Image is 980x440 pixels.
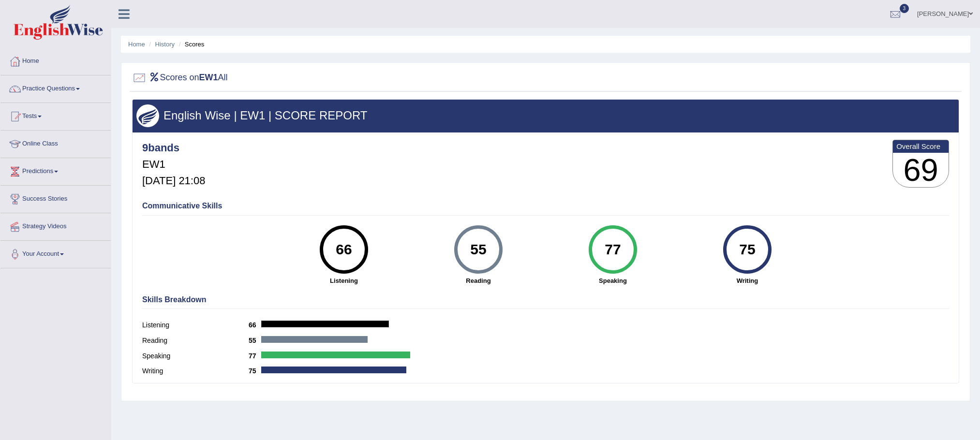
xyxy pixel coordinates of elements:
[249,321,261,329] b: 66
[326,229,361,270] div: 66
[136,104,159,127] img: wings.png
[685,276,810,285] strong: Writing
[0,75,111,100] a: Practice Questions
[249,352,261,360] b: 77
[199,73,218,82] b: EW1
[595,229,630,270] div: 77
[128,41,145,48] a: Home
[142,295,949,304] h4: Skills Breakdown
[729,229,765,270] div: 75
[142,351,249,361] label: Speaking
[142,175,205,187] h5: [DATE] 21:08
[416,276,541,285] strong: Reading
[896,142,945,150] b: Overall Score
[142,159,205,170] h5: EW1
[0,48,111,72] a: Home
[136,109,955,122] h3: English Wise | EW1 | SCORE REPORT
[0,186,111,210] a: Success Stories
[249,337,261,344] b: 55
[282,276,406,285] strong: Listening
[142,142,205,154] h4: 9bands
[0,131,111,155] a: Online Class
[155,41,175,48] a: History
[550,276,675,285] strong: Speaking
[0,213,111,237] a: Strategy Videos
[132,71,228,85] h2: Scores on All
[249,367,261,375] b: 75
[142,366,249,376] label: Writing
[0,241,111,265] a: Your Account
[0,103,111,127] a: Tests
[900,4,909,13] span: 3
[142,320,249,330] label: Listening
[893,153,949,188] h3: 69
[0,158,111,182] a: Predictions
[142,202,949,210] h4: Communicative Skills
[177,40,205,49] li: Scores
[460,229,496,270] div: 55
[142,336,249,346] label: Reading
